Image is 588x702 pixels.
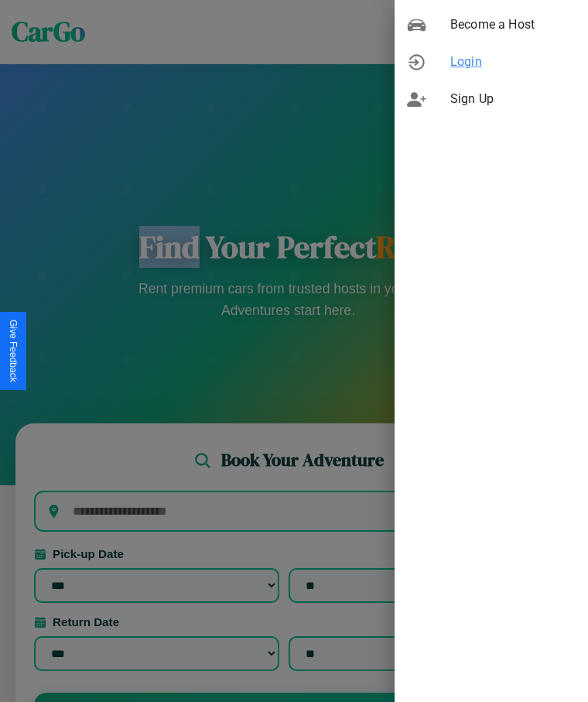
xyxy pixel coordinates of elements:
[450,15,576,34] span: Become a Host
[395,80,588,118] div: Sign Up
[8,320,19,382] div: Give Feedback
[395,6,588,43] div: Become a Host
[450,90,576,108] span: Sign Up
[450,53,576,71] span: Login
[395,43,588,80] div: Login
